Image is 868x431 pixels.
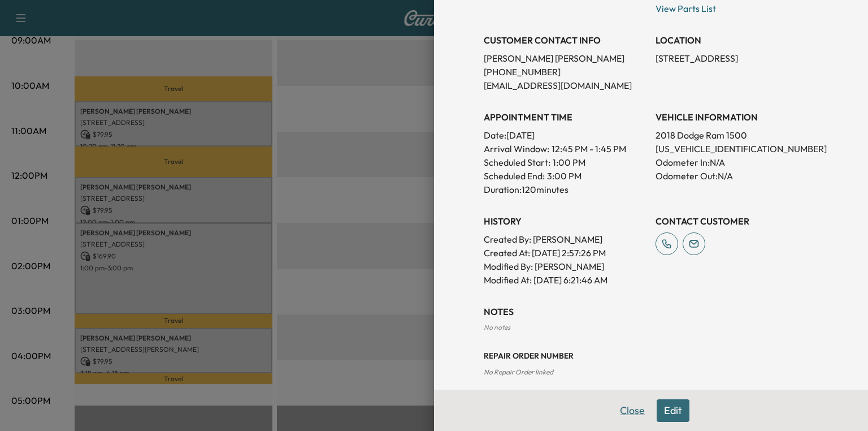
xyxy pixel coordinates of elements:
p: 1:00 PM [553,156,585,169]
h3: APPOINTMENT TIME [484,110,646,124]
h3: History [484,214,646,228]
div: No notes [484,323,818,332]
h3: LOCATION [656,33,818,47]
p: [STREET_ADDRESS] [656,51,818,65]
p: Duration: 120 minutes [484,183,646,196]
p: Scheduled Start: [484,156,550,169]
p: Modified By : [PERSON_NAME] [484,260,646,273]
h3: CONTACT CUSTOMER [656,214,818,228]
h3: CUSTOMER CONTACT INFO [484,33,646,47]
p: Arrival Window: [484,142,646,156]
p: Modified At : [DATE] 6:21:46 AM [484,273,646,287]
span: No Repair Order linked [484,368,553,376]
button: Edit [657,399,689,422]
p: [PHONE_NUMBER] [484,65,646,79]
p: Scheduled End: [484,169,545,183]
p: Created By : [PERSON_NAME] [484,232,646,246]
button: Close [613,399,652,422]
p: Odometer In: N/A [656,156,818,169]
p: 2018 Dodge Ram 1500 [656,128,818,142]
p: [EMAIL_ADDRESS][DOMAIN_NAME] [484,79,646,92]
span: 12:45 PM - 1:45 PM [552,142,626,156]
p: Created At : [DATE] 2:57:26 PM [484,246,646,260]
p: Date: [DATE] [484,128,646,142]
p: [US_VEHICLE_IDENTIFICATION_NUMBER] [656,142,818,156]
h3: NOTES [484,305,818,318]
p: [PERSON_NAME] [PERSON_NAME] [484,51,646,65]
h3: VEHICLE INFORMATION [656,110,818,124]
p: Odometer Out: N/A [656,169,818,183]
h3: Repair Order number [484,350,818,361]
p: 3:00 PM [547,169,581,183]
